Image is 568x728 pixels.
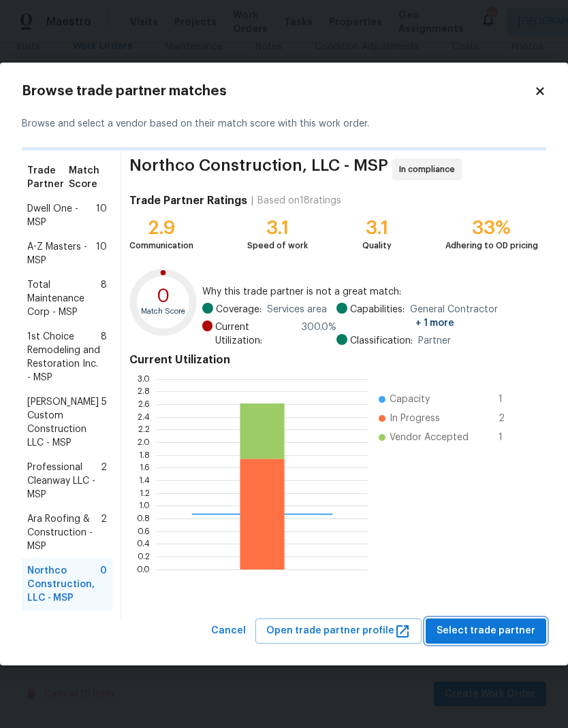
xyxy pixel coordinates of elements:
div: Browse and select a vendor based on their match score with this work order. [22,101,546,148]
span: In compliance [399,163,460,176]
span: 1 [499,393,520,406]
div: Based on 18 ratings [257,194,341,208]
span: Why this trade partner is not a great match: [202,285,538,299]
text: 0.6 [138,527,150,535]
span: 10 [96,240,107,267]
span: Select trade partner [437,623,535,640]
span: 0 [100,564,107,605]
text: 1.2 [140,489,150,497]
div: 33% [445,221,538,235]
span: Vendor Accepted [390,431,469,444]
span: 2 [499,412,520,425]
span: Coverage: [216,303,262,316]
button: Open trade partner profile [255,618,422,644]
div: 3.1 [247,221,308,235]
span: Dwell One - MSP [27,202,96,229]
span: 10 [96,202,107,229]
span: Classification: [350,334,413,348]
text: 2.2 [138,426,150,434]
text: 2.4 [138,413,150,421]
text: 0.8 [137,514,150,523]
span: 8 [101,330,107,384]
span: Professional Cleanway LLC - MSP [27,461,101,501]
button: Cancel [206,618,251,644]
text: 0 [157,288,170,306]
span: 1 [499,431,520,444]
span: Ara Roofing & Construction - MSP [27,512,101,553]
div: Speed of work [247,239,308,252]
text: 1.6 [140,464,150,472]
div: | [247,194,257,208]
span: Cancel [211,623,246,640]
span: General Contractor [410,303,538,330]
span: 2 [101,512,107,553]
span: Open trade partner profile [266,623,411,640]
span: Northco Construction, LLC - MSP [129,159,388,180]
span: [PERSON_NAME] Custom Construction LLC - MSP [27,395,101,450]
h2: Browse trade partner matches [22,84,534,98]
div: Communication [129,239,193,252]
text: Match Score [141,308,185,315]
span: In Progress [390,412,440,425]
span: 2 [101,461,107,501]
span: Northco Construction, LLC - MSP [27,564,100,605]
text: 1.8 [139,451,150,459]
text: 0.4 [137,540,150,548]
div: Adhering to OD pricing [445,239,538,252]
span: Partner [418,334,451,348]
span: Capabilities: [350,303,405,330]
div: 3.1 [362,221,392,235]
span: + 1 more [415,318,454,328]
span: Total Maintenance Corp - MSP [27,278,101,319]
text: 2.8 [138,388,150,396]
span: 8 [101,278,107,319]
span: 1st Choice Remodeling and Restoration Inc. - MSP [27,330,101,384]
span: Capacity [390,393,430,406]
text: 3.0 [138,375,150,383]
div: 2.9 [129,221,193,235]
text: 1.4 [139,476,150,484]
span: Current Utilization: [215,320,296,348]
text: 1.0 [139,502,150,510]
h4: Current Utilization [129,353,538,367]
span: Match Score [69,164,107,191]
button: Select trade partner [426,618,546,644]
text: 0.2 [138,552,150,561]
h4: Trade Partner Ratings [129,194,247,208]
text: 0.0 [137,565,150,574]
span: Services area [267,303,327,316]
span: 300.0 % [302,320,336,348]
text: 2.6 [138,400,150,408]
span: Trade Partner [27,164,69,191]
div: Quality [362,239,392,252]
span: 5 [101,395,107,450]
text: 2.0 [138,438,150,446]
span: A-Z Masters - MSP [27,240,96,267]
